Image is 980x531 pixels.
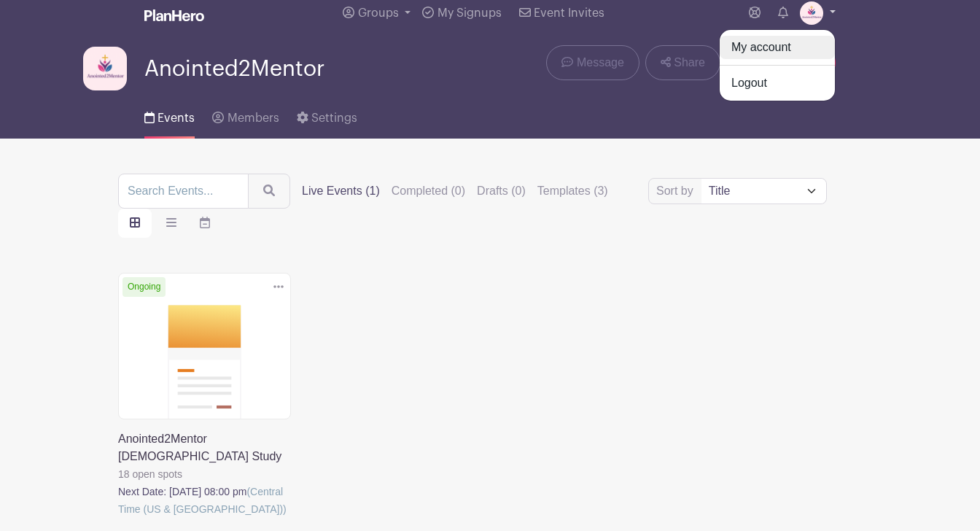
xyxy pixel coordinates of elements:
[477,182,526,200] label: Drafts (0)
[577,54,624,71] span: Message
[674,54,705,71] span: Share
[358,7,399,19] span: Groups
[157,112,195,124] span: Events
[645,45,720,80] a: Share
[212,92,279,139] a: Members
[118,174,249,209] input: Search Events...
[720,36,835,59] a: My account
[227,112,279,124] span: Members
[656,182,698,200] label: Sort by
[720,71,835,95] a: Logout
[302,182,608,200] div: filters
[83,47,127,90] img: file_00000000866461f4a6ce586c1d6b3f11.png
[144,9,204,21] img: logo_white-6c42ec7e38ccf1d336a20a19083b03d10ae64f83f12c07503d8b9e83406b4c7d.svg
[144,57,324,81] span: Anointed2Mentor
[311,112,357,124] span: Settings
[144,92,195,139] a: Events
[534,7,604,19] span: Event Invites
[392,182,465,200] label: Completed (0)
[537,182,608,200] label: Templates (3)
[437,7,502,19] span: My Signups
[118,209,222,238] div: order and view
[800,1,823,25] img: file_00000000866461f4a6ce586c1d6b3f11.png
[719,29,836,101] div: Groups
[546,45,639,80] a: Message
[297,92,357,139] a: Settings
[302,182,380,200] label: Live Events (1)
